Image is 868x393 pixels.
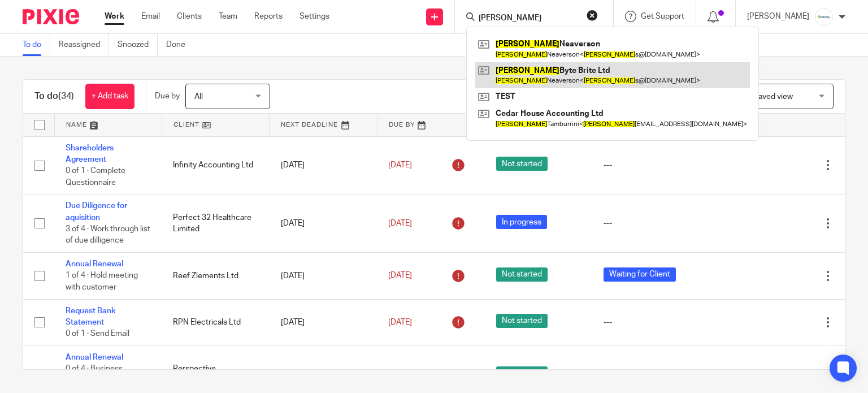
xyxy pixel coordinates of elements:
input: Search [478,14,579,24]
div: --- [604,369,726,381]
a: To do [23,34,50,56]
img: Pixie [23,9,79,24]
a: Work [105,11,124,22]
span: Not started [496,157,548,171]
a: Reports [254,11,283,22]
span: Get Support [641,12,684,20]
p: Due by [155,90,180,102]
span: 1 of 4 · Hold meeting with customer [66,272,138,292]
td: RPN Electricals Ltd [162,299,269,346]
img: Infinity%20Logo%20with%20Whitespace%20.png [815,8,833,26]
a: Request Bank Statement [66,307,116,326]
span: 3 of 4 · Work through list of due dilligence [66,225,150,245]
span: Not started [496,366,548,381]
a: Due Diligence for aquisition [66,202,127,221]
span: All [194,93,203,101]
div: --- [604,159,726,171]
a: Annual Renewal [66,260,123,268]
p: [PERSON_NAME] [747,11,809,22]
a: Reassigned [59,34,109,56]
span: Waiting for Client [604,267,676,282]
td: [DATE] [270,195,377,253]
span: [DATE] [388,318,412,326]
td: Infinity Accounting Ltd [162,136,269,195]
button: Clear [587,10,598,21]
td: Perfect 32 Healthcare Limited [162,195,269,253]
span: Select saved view [730,93,793,101]
a: + Add task [85,84,134,109]
a: Annual Renewal [66,353,123,361]
a: Shareholders Agreement [66,144,114,163]
span: Not started [496,314,548,328]
a: Clients [177,11,202,22]
a: Settings [300,11,329,22]
span: 0 of 1 · Send Email [66,330,129,338]
span: 0 of 1 · Complete Questionnaire [66,167,125,187]
div: --- [604,218,726,229]
a: Team [219,11,237,22]
td: Reef Zlements Ltd [162,253,269,299]
td: [DATE] [270,253,377,299]
span: [DATE] [388,272,412,280]
a: Snoozed [118,34,158,56]
td: [DATE] [270,136,377,195]
td: [DATE] [270,299,377,346]
span: [DATE] [388,219,412,227]
div: --- [604,317,726,328]
span: In progress [496,215,547,229]
span: (34) [58,92,74,101]
span: [DATE] [388,161,412,169]
a: Email [141,11,160,22]
h1: To do [34,90,74,102]
span: Not started [496,267,548,282]
a: Done [166,34,194,56]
